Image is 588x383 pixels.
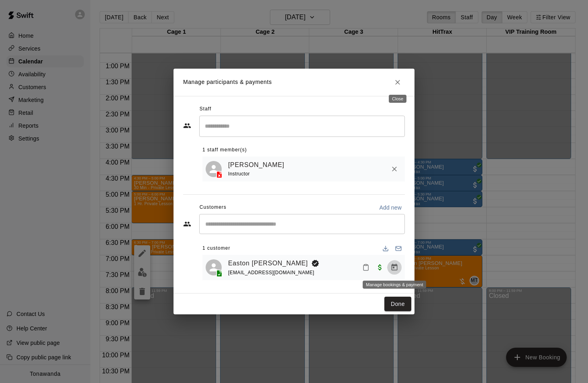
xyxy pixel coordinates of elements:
button: Email participants [392,242,405,255]
button: Mark attendance [359,261,373,274]
span: Paid with Credit [373,264,387,271]
button: Add new [376,201,405,214]
p: Add new [379,204,402,212]
button: Download list [379,242,392,255]
span: 1 customer [202,242,230,255]
button: Done [384,297,411,312]
span: [EMAIL_ADDRESS][DOMAIN_NAME] [228,270,314,275]
svg: Booking Owner [311,259,319,267]
button: Manage bookings & payment [387,260,402,275]
svg: Customers [183,220,191,228]
button: Remove [387,162,402,176]
div: Manage bookings & payment [363,281,426,289]
span: Staff [200,103,211,116]
svg: Staff [183,122,191,130]
button: Close [390,75,405,90]
div: Start typing to search customers... [199,214,405,234]
div: Grant Bickham [206,161,222,177]
div: Easton Pietsch [206,259,222,275]
a: [PERSON_NAME] [228,160,284,170]
span: Customers [200,201,227,214]
a: Easton [PERSON_NAME] [228,258,308,269]
div: Search staff [199,116,405,137]
span: Instructor [228,171,250,177]
span: 1 staff member(s) [202,144,247,157]
div: Close [389,95,406,103]
p: Manage participants & payments [183,78,272,86]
